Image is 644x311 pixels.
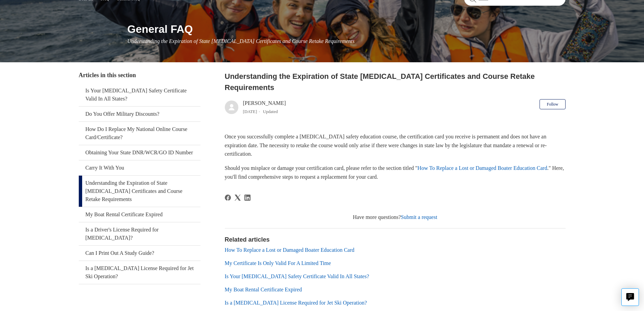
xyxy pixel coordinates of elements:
[225,213,566,221] div: Have more questions?
[244,195,251,201] a: LinkedIn
[79,145,200,160] a: Obtaining Your State DNR/WCR/GO ID Number
[79,222,200,245] a: Is a Driver's License Required for [MEDICAL_DATA]?
[263,109,278,114] li: Updated
[225,300,367,306] a: Is a [MEDICAL_DATA] License Required for Jet Ski Operation?
[79,246,200,261] a: Can I Print Out A Study Guide?
[243,109,257,114] time: 03/21/2024, 11:29
[540,99,565,109] button: Follow Article
[225,195,231,201] svg: Share this page on Facebook
[79,160,200,175] a: Carry It With You
[225,247,355,253] a: How To Replace a Lost or Damaged Boater Education Card
[401,214,437,220] a: Submit a request
[621,288,639,306] button: Live chat
[225,71,566,93] h2: Understanding the Expiration of State Boating Certificates and Course Retake Requirements
[244,195,251,201] svg: Share this page on LinkedIn
[235,195,241,201] a: X Corp
[225,195,231,201] a: Facebook
[79,107,200,121] a: Do You Offer Military Discounts?
[235,195,241,201] svg: Share this page on X Corp
[225,287,302,292] a: My Boat Rental Certificate Expired
[79,122,200,145] a: How Do I Replace My National Online Course Card/Certificate?
[79,261,200,284] a: Is a [MEDICAL_DATA] License Required for Jet Ski Operation?
[79,207,200,222] a: My Boat Rental Certificate Expired
[225,260,331,266] a: My Certificate Is Only Valid For A Limited Time
[225,132,566,158] p: Once you successfully complete a [MEDICAL_DATA] safety education course, the certification card y...
[225,164,566,181] p: Should you misplace or damage your certification card, please refer to the section titled " ." He...
[79,72,136,79] span: Articles in this section
[127,38,355,44] span: Understanding the Expiration of State [MEDICAL_DATA] Certificates and Course Retake Requirements
[225,273,369,279] a: Is Your [MEDICAL_DATA] Safety Certificate Valid In All States?
[418,165,547,171] a: How To Replace a Lost or Damaged Boater Education Card
[127,21,566,37] h1: General FAQ
[243,99,286,115] div: [PERSON_NAME]
[79,83,200,106] a: Is Your [MEDICAL_DATA] Safety Certificate Valid In All States?
[225,235,566,244] h2: Related articles
[79,176,200,207] a: Understanding the Expiration of State [MEDICAL_DATA] Certificates and Course Retake Requirements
